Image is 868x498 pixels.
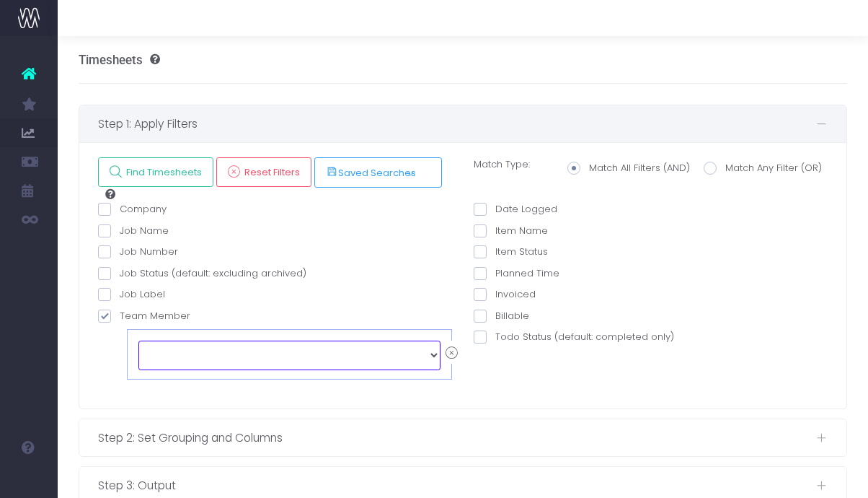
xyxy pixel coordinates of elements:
[474,330,674,344] label: Todo Status (default: completed only)
[314,157,442,188] button: Saved Searches
[474,245,548,259] label: Item Status
[98,245,178,259] label: Job Number
[98,266,306,281] label: Job Status (default: excluding archived)
[98,157,213,187] a: Find Timesheets
[98,429,816,447] span: Step 2: Set Grouping and Columns
[98,202,167,217] label: Company
[138,341,440,370] select: echo " ";
[240,166,301,178] span: Reset Filters
[474,266,559,281] label: Planned Time
[98,476,816,494] span: Step 3: Output
[474,287,536,302] label: Invoiced
[98,287,165,302] label: Job Label
[463,157,557,174] label: Match Type:
[567,161,690,175] label: Match All Filters (AND)
[216,157,311,187] a: Reset Filters
[474,224,548,238] label: Item Name
[474,202,557,217] label: Date Logged
[79,53,160,67] h3: Timesheets
[98,309,190,323] label: Team Member
[122,166,203,178] span: Find Timesheets
[474,309,529,323] label: Billable
[326,166,416,179] span: Saved Searches
[704,161,822,175] label: Match Any Filter (OR)
[98,115,816,133] span: Step 1: Apply Filters
[18,469,40,491] img: images/default_profile_image.png
[98,224,169,238] label: Job Name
